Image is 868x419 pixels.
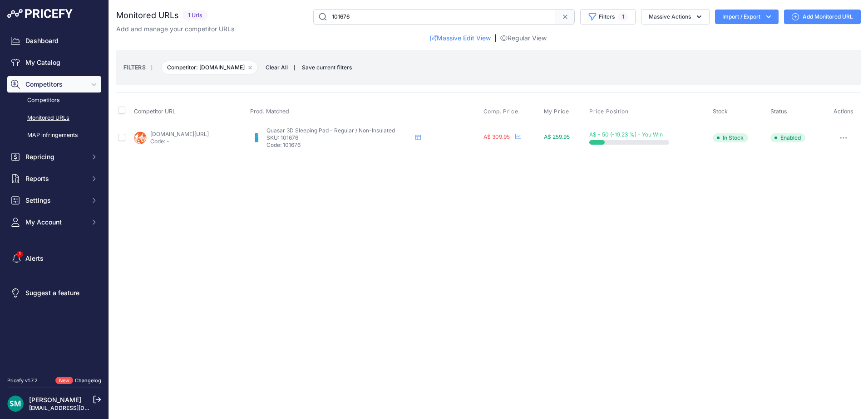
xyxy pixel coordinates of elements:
a: Alerts [7,250,101,267]
span: Status [770,108,787,115]
p: Add and manage your competitor URLs [116,24,234,34]
p: Code: 101676 [266,141,412,149]
a: [EMAIL_ADDRESS][DOMAIN_NAME] [29,404,124,411]
span: Competitor: [DOMAIN_NAME] [161,61,258,74]
span: Stock [713,108,728,115]
span: A$ 309.95 [483,133,510,140]
button: Reports [7,171,101,187]
a: Regular View [500,34,547,43]
span: My Price [544,108,569,115]
span: Comp. Price [483,108,518,115]
span: Enabled [770,133,805,142]
span: Prod. Matched [250,108,289,115]
span: Reports [25,174,85,183]
span: Competitor URL [134,108,176,115]
span: New [55,377,73,385]
p: SKU: 101676 [266,134,412,141]
span: 1 [618,12,628,21]
h2: Monitored URLs [116,9,179,22]
button: Repricing [7,149,101,165]
a: Changelog [75,377,101,384]
a: Massive Edit View [430,34,491,43]
input: Search [313,9,556,24]
a: Competitors [7,93,101,108]
button: Comp. Price [483,108,520,115]
a: Suggest a feature [7,285,101,301]
span: Competitors [25,80,85,89]
button: My Account [7,214,101,230]
button: Price Position [589,108,630,115]
button: Settings [7,192,101,209]
span: My Account [25,218,85,227]
nav: Sidebar [7,33,101,366]
a: [DOMAIN_NAME][URL] [150,131,209,137]
a: Monitored URLs [7,110,101,126]
button: Massive Actions [641,9,710,24]
img: Pricefy Logo [7,9,73,18]
a: Add Monitored URL [784,10,861,24]
span: Price Position [589,108,628,115]
a: [PERSON_NAME] [29,396,81,404]
small: | [294,65,295,70]
span: | [494,34,497,43]
p: Code: - [150,138,209,145]
span: Settings [25,196,85,205]
small: | [146,65,158,70]
a: MAP infringements [7,127,101,143]
a: Dashboard [7,33,101,49]
button: My Price [544,108,571,115]
span: A$ - 50 (-19.23 %) - You Win [589,131,663,138]
span: Actions [833,108,853,115]
span: 1 Urls [182,10,208,21]
button: Clear All [261,63,292,72]
button: Competitors [7,76,101,93]
button: Filters1 [580,9,636,24]
div: Pricefy v1.7.2 [7,377,38,385]
small: FILTERS [123,64,146,71]
span: Quasar 3D Sleeping Pad - Regular / Non-Insulated [266,127,395,134]
span: Save current filters [302,64,352,71]
span: In Stock [713,133,748,142]
span: A$ 259.95 [544,133,570,140]
a: My Catalog [7,54,101,71]
button: Import / Export [715,10,779,24]
span: Repricing [25,152,85,161]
